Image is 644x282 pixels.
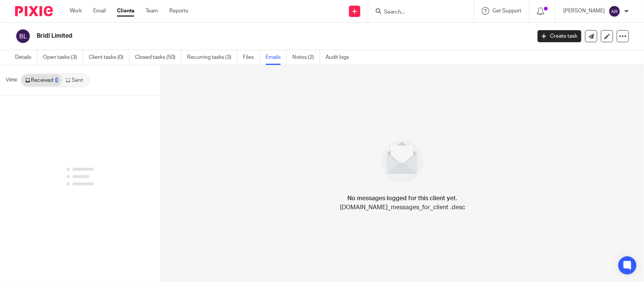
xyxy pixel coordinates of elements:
[70,7,82,15] a: Work
[340,203,465,212] p: [DOMAIN_NAME]_messages_for_client .desc
[15,50,37,65] a: Details
[6,76,17,84] span: View
[376,135,429,188] img: image
[243,50,260,65] a: Files
[563,7,605,15] p: [PERSON_NAME]
[538,30,581,42] a: Create task
[146,7,158,15] a: Team
[292,50,320,65] a: Notes (2)
[37,32,428,40] h2: Bridl Limited
[347,194,457,203] h4: No messages logged for this client yet.
[326,50,355,65] a: Audit logs
[492,8,521,14] span: Get Support
[266,50,287,65] a: Emails
[89,50,129,65] a: Client tasks (0)
[15,6,53,16] img: Pixie
[169,7,188,15] a: Reports
[135,50,181,65] a: Closed tasks (50)
[62,74,88,86] a: Sent
[609,5,621,17] img: svg%3E
[55,78,58,83] div: 0
[22,74,62,86] a: Received0
[383,9,451,16] input: Search
[43,50,83,65] a: Open tasks (3)
[93,7,106,15] a: Email
[117,7,134,15] a: Clients
[15,28,31,44] img: svg%3E
[187,50,237,65] a: Recurring tasks (3)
